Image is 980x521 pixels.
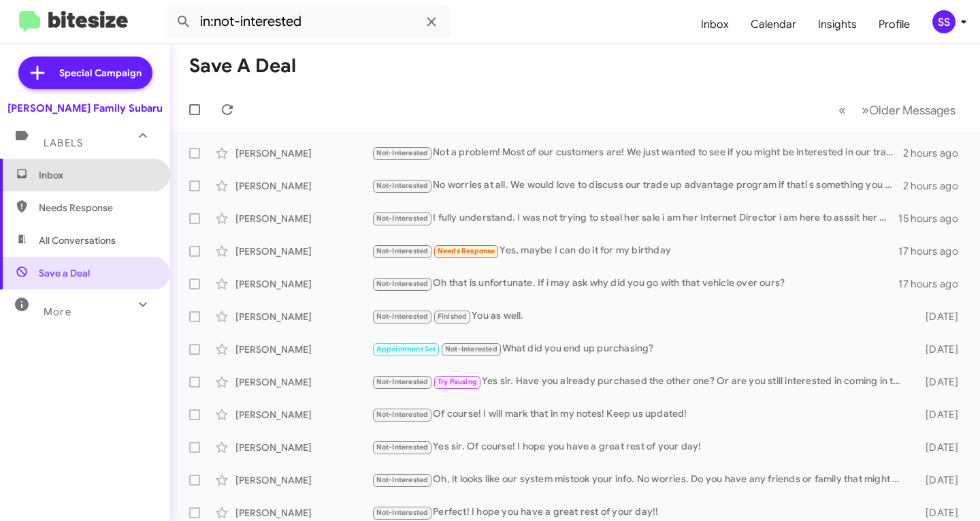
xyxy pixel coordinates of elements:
span: Needs Response [438,247,495,255]
div: [DATE] [910,441,969,454]
span: Not-Interested [376,279,429,288]
span: Appointment Set [376,345,436,353]
div: 2 hours ago [903,146,969,160]
a: Inbox [690,5,740,44]
a: Profile [868,5,921,44]
span: « [838,101,846,119]
span: Not-Interested [376,443,429,452]
div: [PERSON_NAME] [235,277,372,291]
div: Yes sir. Have you already purchased the other one? Or are you still interested in coming in to ch... [372,374,910,390]
div: I fully understand. I was not trying to steal her sale i am her Internet Director i am here to as... [372,210,898,226]
div: [PERSON_NAME] [235,343,372,356]
div: 17 hours ago [898,277,969,291]
div: SS [932,10,955,33]
div: [PERSON_NAME] [235,408,372,422]
div: [PERSON_NAME] [235,473,372,487]
div: What did you end up purchasing? [372,341,910,357]
div: [DATE] [910,408,969,422]
a: Insights [807,5,868,44]
div: [PERSON_NAME] [235,146,372,160]
div: Yes, maybe I can do it for my birthday [372,243,898,259]
span: Needs Response [39,201,154,215]
div: [DATE] [910,310,969,323]
a: Special Campaign [18,57,152,89]
div: No worries at all. We would love to discuss our trade up advantage program if thati s something y... [372,178,903,193]
span: Older Messages [869,103,955,118]
span: Labels [44,137,83,149]
span: Not-Interested [376,410,429,419]
div: 17 hours ago [898,244,969,258]
div: Oh that is unfortunate. If i may ask why did you go with that vehicle over ours? [372,276,898,291]
a: Calendar [740,5,807,44]
span: Save a Deal [39,266,90,280]
nav: Page navigation example [831,96,964,124]
span: Not-Interested [376,377,429,386]
span: Finished [438,312,468,321]
span: Not-Interested [376,312,429,321]
button: Previous [830,96,854,124]
div: You as well. [372,309,910,324]
div: Oh, it looks like our system mistook your info. No worries. Do you have any friends or family tha... [372,472,910,488]
span: Not-Interested [376,508,429,517]
div: [DATE] [910,506,969,520]
button: Next [853,96,964,124]
span: Not-Interested [445,345,497,353]
span: Not-Interested [376,181,429,190]
div: Not a problem! Most of our customers are! We just wanted to see if you might be interested in our... [372,145,903,161]
span: Not-Interested [376,214,429,223]
div: [PERSON_NAME] [235,375,372,389]
span: » [862,101,869,119]
div: [PERSON_NAME] [235,506,372,520]
div: Perfect! I hope you have a great rest of your day!! [372,505,910,520]
div: [DATE] [910,375,969,389]
h1: Save a Deal [189,55,296,77]
span: Special Campaign [59,66,142,80]
div: [PERSON_NAME] [235,212,372,225]
span: All Conversations [39,234,116,247]
div: Yes sir. Of course! I hope you have a great rest of your day! [372,439,910,455]
span: Not-Interested [376,475,429,484]
input: Search [165,5,451,38]
div: 2 hours ago [903,179,969,193]
span: Not-Interested [376,247,429,255]
div: [PERSON_NAME] [235,310,372,323]
div: [PERSON_NAME] [235,179,372,193]
div: Of course! I will mark that in my notes! Keep us updated! [372,407,910,422]
span: Not-Interested [376,148,429,157]
div: [DATE] [910,473,969,487]
div: [PERSON_NAME] [235,441,372,454]
div: 15 hours ago [898,212,969,225]
div: [DATE] [910,343,969,356]
span: Inbox [39,168,154,182]
div: [PERSON_NAME] Family Subaru [7,101,163,115]
span: More [44,306,71,318]
span: Try Pausing [438,377,477,386]
button: SS [921,10,965,33]
div: [PERSON_NAME] [235,244,372,258]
